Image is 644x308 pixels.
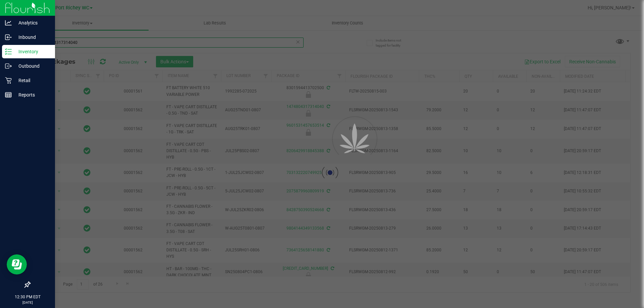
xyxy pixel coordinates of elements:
[12,76,52,84] p: Retail
[12,33,52,41] p: Inbound
[3,300,52,305] p: [DATE]
[12,62,52,70] p: Outbound
[5,91,12,98] inline-svg: Reports
[5,19,12,26] inline-svg: Analytics
[12,48,52,56] p: Inventory
[5,63,12,69] inline-svg: Outbound
[12,19,52,27] p: Analytics
[3,294,52,300] p: 12:30 PM EDT
[12,91,52,99] p: Reports
[7,254,27,274] iframe: Resource center
[5,48,12,55] inline-svg: Inventory
[5,34,12,41] inline-svg: Inbound
[5,77,12,84] inline-svg: Retail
